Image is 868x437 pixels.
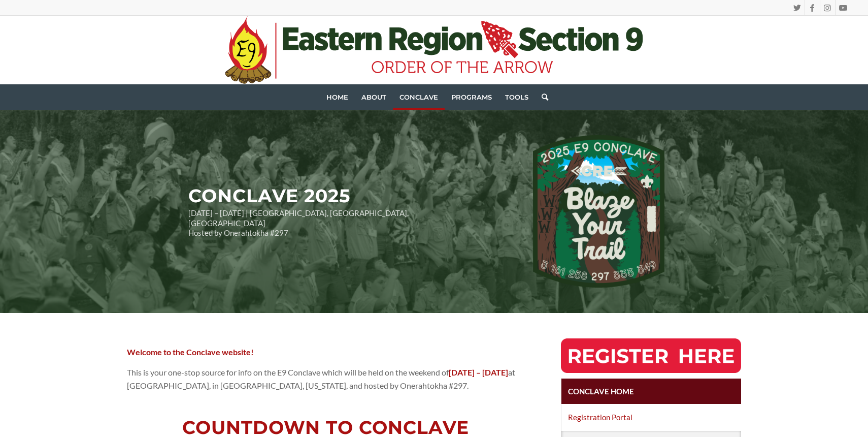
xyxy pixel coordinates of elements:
[533,135,664,288] img: 2025 Conclave Logo
[498,84,535,110] a: Tools
[449,367,508,377] strong: [DATE] – [DATE]
[393,84,445,110] a: Conclave
[188,208,481,238] p: [DATE] – [DATE] | [GEOGRAPHIC_DATA], [GEOGRAPHIC_DATA], [GEOGRAPHIC_DATA] Hosted by Onerahtokha #297
[535,84,548,110] a: Search
[355,84,393,110] a: About
[320,84,355,110] a: Home
[399,93,438,101] span: Conclave
[561,338,741,373] img: RegisterHereButton
[127,347,254,357] strong: Welcome to the Conclave website!
[451,93,492,101] span: Programs
[445,84,498,110] a: Programs
[188,186,481,206] h2: CONCLAVE 2025
[361,93,386,101] span: About
[505,93,528,101] span: Tools
[561,404,741,430] a: Registration Portal
[326,93,348,101] span: Home
[127,366,524,393] p: This is your one-stop source for info on the E9 Conclave which will be held on the weekend of at ...
[561,379,741,404] a: Conclave Home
